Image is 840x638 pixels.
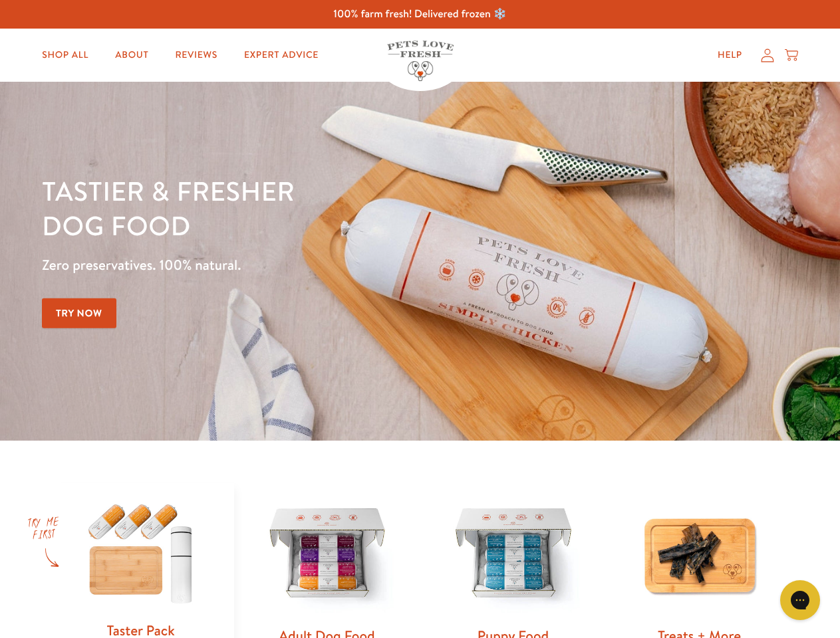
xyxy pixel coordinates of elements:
[42,253,546,277] p: Zero preservatives. 100% natural.
[31,42,99,68] a: Shop All
[104,42,159,68] a: About
[773,576,827,625] iframe: Gorgias live chat messenger
[387,41,454,81] img: Pets Love Fresh
[233,42,329,68] a: Expert Advice
[42,173,546,243] h1: Tastier & fresher dog food
[42,298,116,328] a: Try Now
[164,42,227,68] a: Reviews
[707,42,753,68] a: Help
